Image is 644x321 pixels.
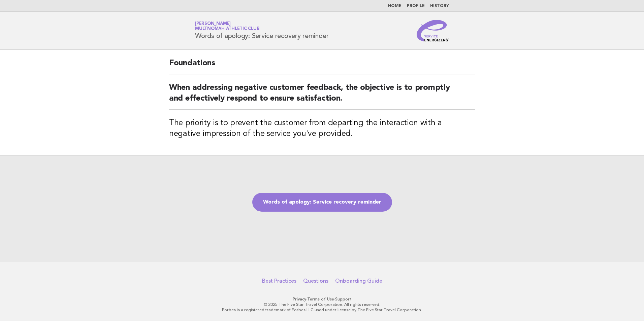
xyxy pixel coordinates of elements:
a: History [430,4,449,8]
p: Forbes is a registered trademark of Forbes LLC used under license by The Five Star Travel Corpora... [116,307,528,313]
h2: When addressing negative customer feedback, the objective is to promptly and effectively respond ... [169,82,475,110]
h2: Foundations [169,58,475,74]
span: Multnomah Athletic Club [195,27,259,31]
p: · · [116,296,528,302]
a: [PERSON_NAME]Multnomah Athletic Club [195,22,259,31]
a: Best Practices [262,278,296,284]
a: Onboarding Guide [335,278,382,284]
a: Home [388,4,401,8]
p: © 2025 The Five Star Travel Corporation. All rights reserved. [116,302,528,307]
h1: Words of apology: Service recovery reminder [195,22,328,39]
a: Questions [303,278,328,284]
a: Support [335,297,352,301]
a: Words of apology: Service recovery reminder [252,193,392,212]
a: Profile [407,4,425,8]
h3: The priority is to prevent the customer from departing the interaction with a negative impression... [169,118,475,139]
img: Service Energizers [417,20,449,41]
a: Terms of Use [307,297,334,301]
a: Privacy [293,297,306,301]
